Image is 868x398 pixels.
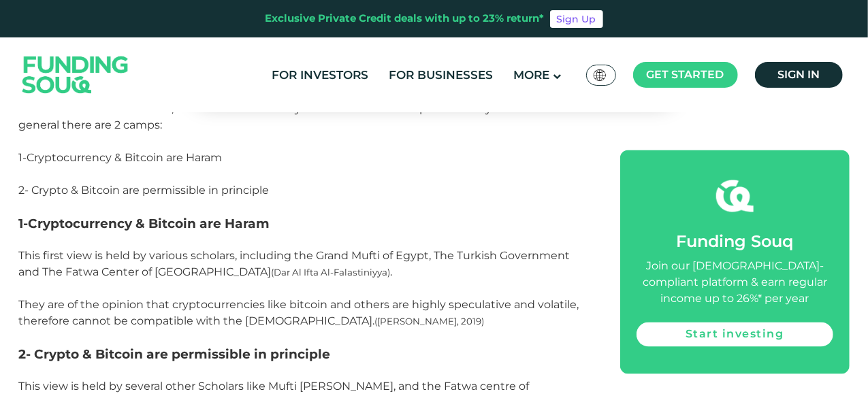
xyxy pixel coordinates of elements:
div: Join our [DEMOGRAPHIC_DATA]-compliant platform & earn regular income up to 26%* per year [637,258,833,307]
a: Sign Up [550,10,603,28]
a: Sign in [755,62,843,88]
img: fsicon [716,177,754,214]
a: Start investing [637,322,833,346]
span: 2- Crypto & Bitcoin are permissible in principle [19,346,331,362]
a: For Investors [268,64,372,86]
span: 1- [19,216,29,231]
span: ([PERSON_NAME], 2019) [375,316,485,327]
span: 1- [19,151,27,164]
span: This first view is held by various scholars, including the Grand Mufti of Egypt, The Turkish Gove... [19,249,579,327]
span: More [513,68,549,82]
div: Exclusive Private Credit deals with up to 23% return* [266,11,545,27]
img: SA Flag [594,69,606,81]
span: Due to the nature of Bitcoin, there have been many discussions as to the permissibility of Bitcoi... [19,102,562,131]
span: Get started [647,68,724,81]
span: Sign in [777,68,820,81]
img: Logo [9,40,142,109]
span: Cryptocurrency & Bitcoin are Haram [27,151,223,164]
span: (Dar Al Ifta Al-Falastiniyya) [272,267,391,278]
span: Funding Souq [676,231,793,251]
span: Cryptocurrency & Bitcoin are Haram [29,216,270,231]
a: For Businesses [385,64,496,86]
span: 2- Crypto & Bitcoin are permissible in principle [19,184,270,197]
